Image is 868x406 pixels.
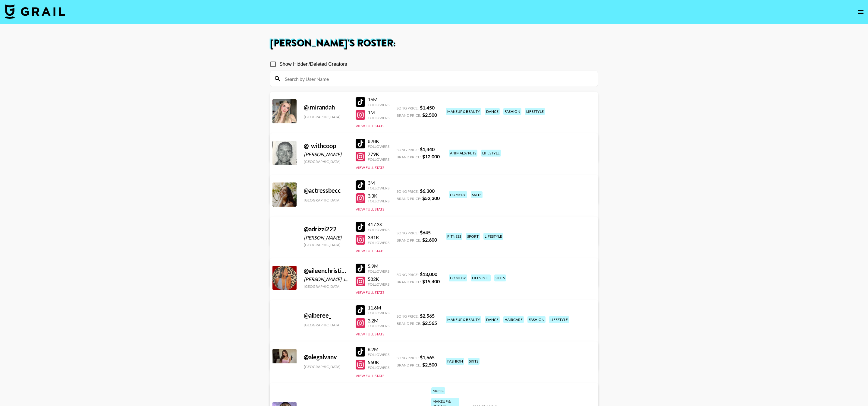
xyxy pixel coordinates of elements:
strong: $ 2,500 [422,362,437,367]
div: lifestyle [481,150,501,157]
div: [GEOGRAPHIC_DATA] [304,243,348,247]
button: View Full Stats [356,124,384,128]
span: Song Price: [397,272,419,277]
div: @ actressbecc [304,187,348,194]
div: Followers [368,116,389,120]
span: Song Price: [397,189,419,194]
h1: [PERSON_NAME] 's Roster: [270,39,598,48]
div: Followers [368,186,389,190]
div: @ alegalvanv [304,353,348,361]
strong: $ 6,300 [420,188,435,194]
span: Brand Price: [397,196,421,201]
strong: $ 2,500 [422,112,437,118]
div: 1M [368,109,389,116]
div: Followers [368,269,389,274]
span: Song Price: [397,314,419,319]
div: animals / pets [449,150,477,157]
span: Brand Price: [397,238,421,243]
img: Grail Talent [5,4,65,19]
span: Brand Price: [397,113,421,118]
div: @ .mirandah [304,103,348,111]
div: dance [485,316,500,323]
span: Song Price: [397,231,419,235]
div: lifestyle [525,108,545,115]
div: 3.3K [368,193,389,199]
div: [GEOGRAPHIC_DATA] [304,159,348,164]
strong: $ 52,300 [422,195,440,201]
span: Song Price: [397,147,419,152]
div: 582K [368,276,389,282]
div: fitness [446,233,462,240]
div: Followers [368,324,389,328]
div: [GEOGRAPHIC_DATA] [304,198,348,202]
div: Followers [368,103,389,107]
div: 417.3K [368,221,389,227]
strong: $ 2,600 [422,237,437,243]
strong: $ 1,440 [420,146,435,152]
div: Followers [368,199,389,203]
div: fashion [527,316,546,323]
span: Brand Price: [397,155,421,159]
strong: $ 15,400 [422,278,440,284]
div: @ aileenchristineee [304,267,348,274]
span: Brand Price: [397,280,421,284]
div: [GEOGRAPHIC_DATA] [304,115,348,119]
div: comedy [449,191,467,198]
strong: $ 1,450 [420,105,435,110]
button: View Full Stats [356,249,384,253]
div: makeup & beauty [446,316,481,323]
div: [PERSON_NAME] [304,151,348,157]
div: Followers [368,157,389,162]
div: Followers [368,282,389,287]
div: [PERSON_NAME] and [GEOGRAPHIC_DATA] [304,276,348,282]
div: Followers [368,365,389,370]
div: [GEOGRAPHIC_DATA] [304,364,348,369]
div: makeup & beauty [446,108,481,115]
div: lifestyle [471,274,491,281]
div: 828K [368,138,389,144]
span: Brand Price: [397,321,421,326]
strong: $ 2,565 [422,320,437,326]
div: 779K [368,151,389,157]
strong: $ 13,000 [420,271,437,277]
div: 11.6M [368,305,389,311]
div: music [431,387,445,394]
span: Song Price: [397,356,419,360]
strong: $ 2,565 [420,313,435,319]
button: open drawer [855,6,867,18]
div: 560K [368,359,389,365]
div: Followers [368,352,389,357]
div: dance [485,108,500,115]
div: sport [466,233,480,240]
div: comedy [449,274,467,281]
div: [GEOGRAPHIC_DATA] [304,284,348,289]
div: haircare [503,316,524,323]
div: 3M [368,180,389,186]
div: skits [468,358,480,365]
span: Show Hidden/Deleted Creators [279,61,347,68]
button: View Full Stats [356,332,384,336]
div: @ alberee_ [304,312,348,319]
div: Followers [368,240,389,245]
div: lifestyle [483,233,503,240]
div: skits [494,274,506,281]
div: [GEOGRAPHIC_DATA] [304,323,348,327]
div: @ _withcoop [304,142,348,150]
input: Search by User Name [281,74,594,84]
div: 5.9M [368,263,389,269]
strong: $ 12,000 [422,154,440,159]
div: 16M [368,97,389,103]
div: skits [471,191,483,198]
div: Followers [368,311,389,315]
strong: $ 645 [420,230,431,235]
div: 3.2M [368,318,389,324]
span: Brand Price: [397,363,421,367]
div: 381K [368,234,389,240]
div: 8.2M [368,346,389,352]
span: Song Price: [397,106,419,110]
strong: $ 1,665 [420,354,435,360]
div: [PERSON_NAME] [304,235,348,241]
div: @ adrizzi222 [304,225,348,233]
button: View Full Stats [356,165,384,170]
button: View Full Stats [356,207,384,211]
